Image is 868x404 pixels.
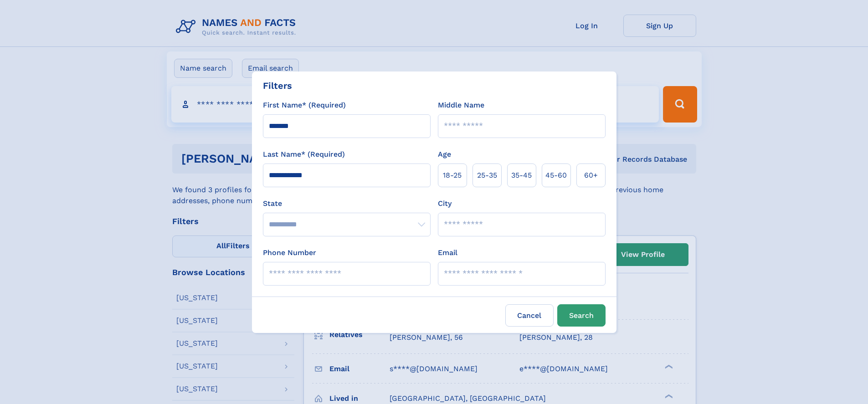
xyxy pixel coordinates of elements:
[263,198,431,209] label: State
[557,304,606,327] button: Search
[511,170,532,181] span: 35‑45
[438,198,452,209] label: City
[438,149,451,160] label: Age
[263,247,316,258] label: Phone Number
[584,170,598,181] span: 60+
[477,170,497,181] span: 25‑35
[438,100,484,111] label: Middle Name
[545,170,567,181] span: 45‑60
[505,304,554,327] label: Cancel
[263,79,292,92] div: Filters
[438,247,457,258] label: Email
[263,149,345,160] label: Last Name* (Required)
[443,170,462,181] span: 18‑25
[263,100,346,111] label: First Name* (Required)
